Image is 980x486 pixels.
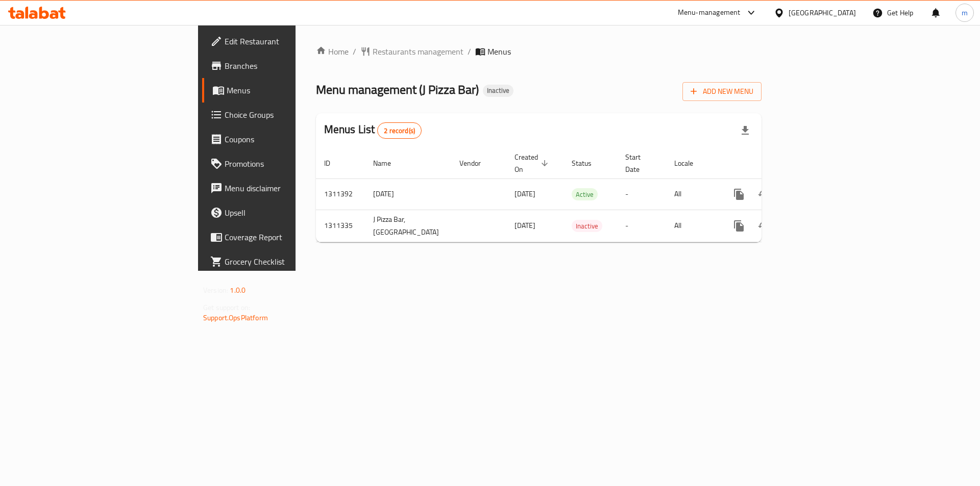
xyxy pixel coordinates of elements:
[373,157,404,169] span: Name
[678,7,741,19] div: Menu-management
[203,284,228,297] span: Version:
[468,45,471,58] li: /
[202,103,362,127] a: Choice Groups
[203,301,250,314] span: Get support on:
[316,45,762,58] nav: breadcrumb
[365,210,451,242] td: J Pizza Bar,[GEOGRAPHIC_DATA]
[691,85,753,98] span: Add New Menu
[225,133,354,145] span: Coupons
[225,255,354,268] span: Grocery Checklist
[202,176,362,200] a: Menu disclaimer
[202,54,362,78] a: Branches
[727,182,751,207] button: more
[572,220,602,232] span: Inactive
[365,178,451,210] td: [DATE]
[674,157,706,169] span: Locale
[324,157,344,169] span: ID
[316,148,833,242] table: enhanced table
[225,158,354,170] span: Promotions
[617,178,666,210] td: -
[316,78,479,101] span: Menu management ( J Pizza Bar )
[373,45,463,58] span: Restaurants management
[666,210,719,242] td: All
[483,86,513,95] span: Inactive
[625,151,654,175] span: Start Date
[682,82,762,101] button: Add New Menu
[225,182,354,194] span: Menu disclaimer
[203,311,268,324] a: Support.OpsPlatform
[962,7,968,18] span: m
[617,210,666,242] td: -
[727,214,751,238] button: more
[225,207,354,219] span: Upsell
[514,151,551,175] span: Created On
[202,127,362,151] a: Coupons
[227,84,354,96] span: Menus
[514,219,535,232] span: [DATE]
[202,249,362,274] a: Grocery Checklist
[572,157,605,169] span: Status
[514,187,535,200] span: [DATE]
[572,188,598,200] div: Active
[483,85,513,97] div: Inactive
[202,78,362,103] a: Menus
[324,122,422,139] h2: Menus List
[202,29,362,54] a: Edit Restaurant
[225,231,354,243] span: Coverage Report
[572,189,598,200] span: Active
[459,157,494,169] span: Vendor
[487,45,511,58] span: Menus
[378,126,421,136] span: 2 record(s)
[202,200,362,225] a: Upsell
[751,214,776,238] button: Change Status
[230,284,246,297] span: 1.0.0
[666,178,719,210] td: All
[202,151,362,176] a: Promotions
[225,60,354,72] span: Branches
[733,118,757,143] div: Export file
[377,122,422,139] div: Total records count
[202,225,362,249] a: Coverage Report
[225,109,354,121] span: Choice Groups
[360,45,463,58] a: Restaurants management
[225,35,354,47] span: Edit Restaurant
[789,7,856,18] div: [GEOGRAPHIC_DATA]
[719,148,833,179] th: Actions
